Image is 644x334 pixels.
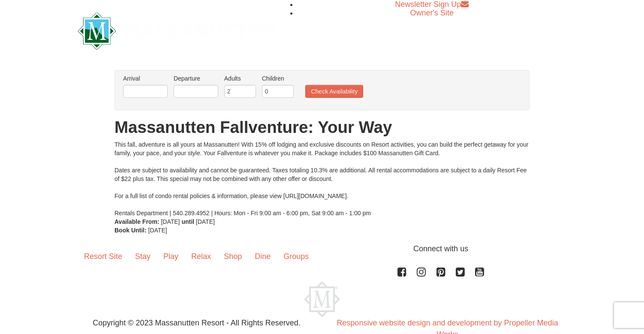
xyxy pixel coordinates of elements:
[78,12,274,50] img: Massanutten Resort Logo
[305,85,363,98] button: Check Availability
[161,218,180,225] span: [DATE]
[114,218,159,225] strong: Available From:
[148,227,167,234] span: [DATE]
[410,9,454,17] a: Owner's Site
[114,227,147,234] strong: Book Until:
[181,218,194,225] strong: until
[185,243,217,270] a: Relax
[71,317,322,329] p: Copyright © 2023 Massanutten Resort - All Rights Reserved.
[224,74,256,83] label: Adults
[78,243,129,270] a: Resort Site
[114,119,530,136] h1: Massanutten Fallventure: Your Way
[248,243,277,270] a: Dine
[217,243,248,270] a: Shop
[262,74,294,83] label: Children
[78,243,566,255] p: Connect with us
[277,243,315,270] a: Groups
[157,243,185,270] a: Play
[78,20,274,40] a: Massanutten Resort
[304,281,340,317] img: Massanutten Resort Logo
[123,74,168,83] label: Arrival
[114,140,530,217] div: This fall, adventure is all yours at Massanutten! With 15% off lodging and exclusive discounts on...
[129,243,157,270] a: Stay
[174,74,218,83] label: Departure
[196,218,215,225] span: [DATE]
